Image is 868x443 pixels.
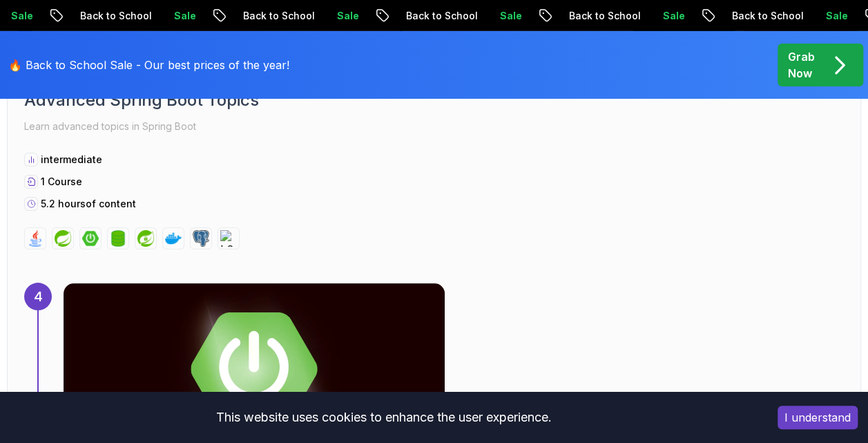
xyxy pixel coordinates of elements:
[557,9,650,23] p: Back to School
[778,406,858,429] button: Accept cookies
[231,9,325,23] p: Back to School
[8,57,289,73] p: 🔥 Back to School Sale - Our best prices of the year!
[24,89,844,111] h2: Advanced Spring Boot Topics
[165,230,182,247] img: docker logo
[110,230,126,247] img: spring-data-jpa logo
[24,283,52,310] div: 4
[137,230,154,247] img: spring-security logo
[10,402,757,433] div: This website uses cookies to enhance the user experience.
[813,9,858,23] p: Sale
[82,230,99,247] img: spring-boot logo
[488,9,532,23] p: Sale
[27,230,44,247] img: java logo
[720,9,813,23] p: Back to School
[325,9,369,23] p: Sale
[650,9,695,23] p: Sale
[41,176,82,187] span: 1 Course
[24,117,844,136] p: Learn advanced topics in Spring Boot
[788,48,815,82] p: Grab Now
[220,230,237,247] img: h2 logo
[55,230,71,247] img: spring logo
[162,9,206,23] p: Sale
[41,153,102,167] p: intermediate
[394,9,488,23] p: Back to School
[41,197,136,211] p: 5.2 hours of content
[68,9,162,23] p: Back to School
[193,230,209,247] img: postgres logo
